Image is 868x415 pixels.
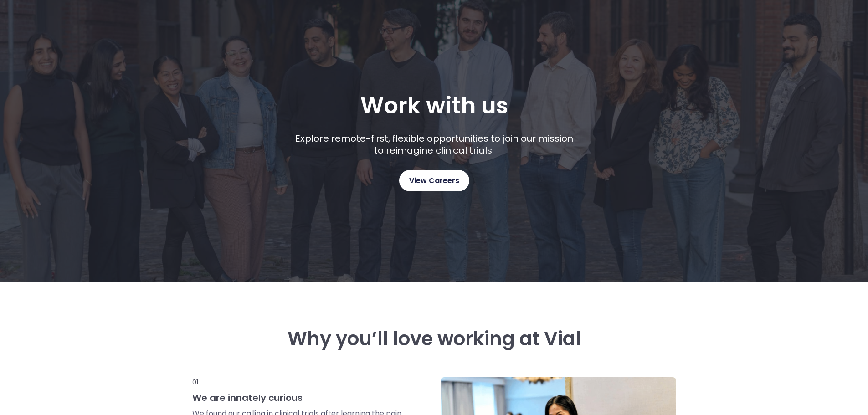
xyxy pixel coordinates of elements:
[192,392,403,404] h3: We are innately curious
[192,377,403,387] p: 01.
[292,133,576,156] p: Explore remote-first, flexible opportunities to join our mission to reimagine clinical trials.
[192,328,676,350] h3: Why you’ll love working at Vial
[409,175,459,187] span: View Careers
[360,92,508,119] h1: Work with us
[399,170,469,191] a: View Careers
